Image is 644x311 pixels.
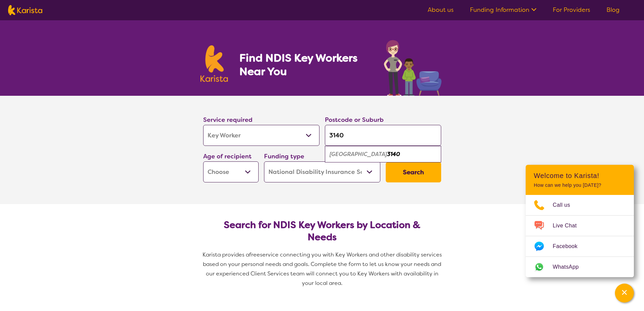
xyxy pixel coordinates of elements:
[325,125,441,146] input: Type
[606,6,620,14] a: Blog
[249,251,260,258] span: free
[526,257,634,277] a: Web link opens in a new tab.
[387,151,400,158] em: 3140
[526,195,634,277] ul: Choose channel
[553,262,587,272] span: WhatsApp
[470,6,536,14] a: Funding Information
[553,241,586,251] span: Facebook
[209,219,436,243] h2: Search for NDIS Key Workers by Location & Needs
[202,251,249,258] span: Karista provides a
[553,221,585,231] span: Live Chat
[8,5,42,15] img: Karista logo
[428,6,454,14] a: About us
[328,148,438,161] div: Lilydale 3140
[200,45,228,82] img: Karista logo
[382,37,444,96] img: key-worker
[386,162,441,182] button: Search
[239,51,370,78] h1: Find NDIS Key Workers Near You
[534,172,626,180] h2: Welcome to Karista!
[330,151,387,158] em: [GEOGRAPHIC_DATA]
[526,165,634,277] div: Channel Menu
[325,116,384,124] label: Postcode or Suburb
[553,6,590,14] a: For Providers
[615,284,634,303] button: Channel Menu
[203,152,252,160] label: Age of recipient
[264,152,304,160] label: Funding type
[534,182,626,188] p: How can we help you [DATE]?
[203,251,443,287] span: service connecting you with Key Workers and other disability services based on your personal need...
[203,116,253,124] label: Service required
[553,200,578,210] span: Call us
